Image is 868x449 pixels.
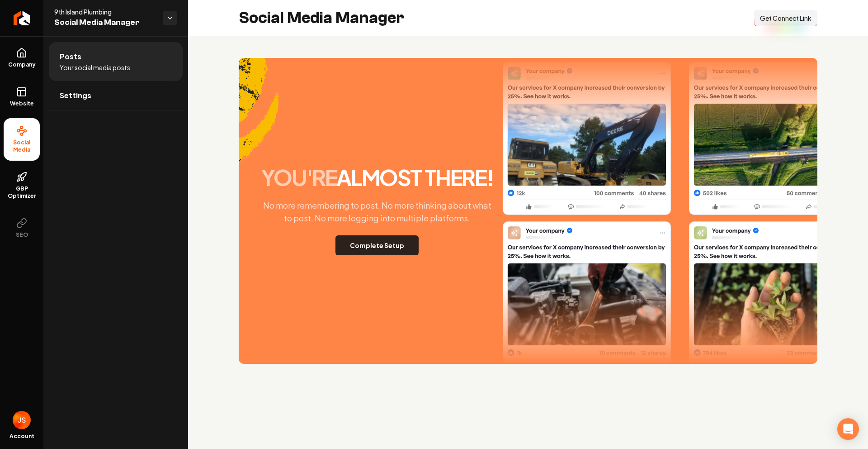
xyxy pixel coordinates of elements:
img: Accent [239,58,279,188]
a: Settings [49,81,183,110]
div: Open Intercom Messenger [837,418,859,440]
h2: almost there! [261,167,493,188]
img: James Shamoun [13,411,31,429]
span: Get Connect Link [760,14,811,23]
a: GBP Optimizer [4,164,40,207]
button: SEO [4,210,40,246]
img: Rebolt Logo [14,11,30,25]
span: Website [6,100,38,107]
button: Get Connect Link [754,10,817,26]
h2: Social Media Manager [239,9,404,27]
span: 9th Island Plumbing [54,7,156,16]
span: Company [5,61,39,68]
a: Company [4,40,40,76]
span: GBP Optimizer [4,185,40,200]
span: Account [9,433,34,440]
a: Website [4,79,40,115]
button: Complete Setup [335,235,419,255]
span: Posts [60,51,81,62]
span: Social Media Manager [54,16,156,29]
span: SEO [12,231,32,239]
span: Your social media posts. [60,63,132,72]
span: you're [261,163,337,191]
span: Settings [60,90,91,101]
span: Social Media [4,139,40,153]
button: Open user button [13,411,31,429]
p: No more remembering to post. No more thinking about what to post. No more logging into multiple p... [255,199,499,224]
img: Post Two [689,62,857,376]
img: Post One [503,61,671,374]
